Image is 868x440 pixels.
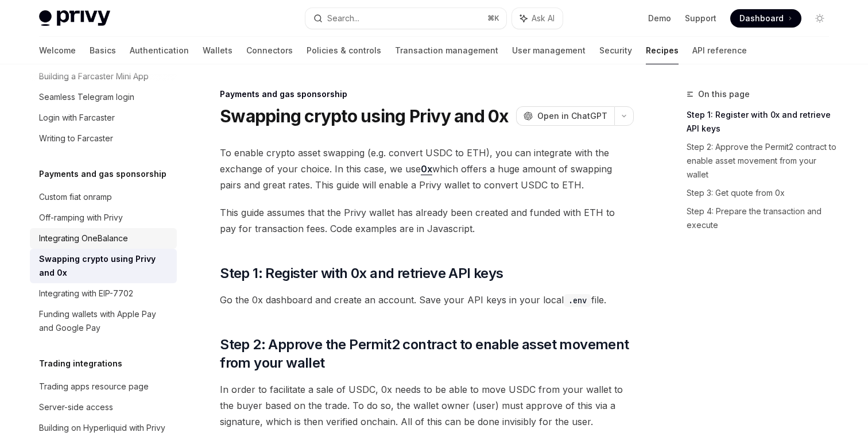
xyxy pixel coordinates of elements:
div: Building on Hyperliquid with Privy [39,421,165,435]
a: Welcome [39,37,76,64]
div: Server-side access [39,400,113,414]
span: Dashboard [739,13,784,24]
div: Trading apps resource page [39,380,149,393]
a: Custom fiat onramp [30,187,177,207]
a: Swapping crypto using Privy and 0x [30,249,177,283]
span: Step 1: Register with 0x and retrieve API keys [220,264,503,283]
a: Off-ramping with Privy [30,207,177,228]
div: Funding wallets with Apple Pay and Google Pay [39,307,170,335]
span: Ask AI [532,13,555,24]
span: In order to facilitate a sale of USDC, 0x needs to be able to move USDC from your wallet to the b... [220,381,634,430]
a: Recipes [646,37,679,64]
a: Step 3: Get quote from 0x [687,184,838,202]
button: Open in ChatGPT [516,106,614,126]
span: To enable crypto asset swapping (e.g. convert USDC to ETH), you can integrate with the exchange o... [220,145,634,193]
div: Login with Farcaster [39,111,115,125]
a: Writing to Farcaster [30,128,177,149]
div: Seamless Telegram login [39,90,134,104]
h1: Swapping crypto using Privy and 0x [220,106,509,126]
a: Step 2: Approve the Permit2 contract to enable asset movement from your wallet [687,138,838,184]
div: Swapping crypto using Privy and 0x [39,252,170,280]
a: Dashboard [730,9,801,28]
a: Connectors [246,37,293,64]
div: Writing to Farcaster [39,132,113,145]
a: Login with Farcaster [30,107,177,128]
span: Go the 0x dashboard and create an account. Save your API keys in your local file. [220,292,634,308]
a: Support [685,13,716,24]
a: Funding wallets with Apple Pay and Google Pay [30,304,177,338]
button: Search...⌘K [305,8,506,29]
code: .env [564,294,591,307]
img: light logo [39,10,110,26]
div: Off-ramping with Privy [39,211,123,225]
div: Search... [327,11,359,25]
a: Building on Hyperliquid with Privy [30,418,177,438]
span: Open in ChatGPT [537,110,607,122]
span: Step 2: Approve the Permit2 contract to enable asset movement from your wallet [220,335,634,372]
div: Integrating with EIP-7702 [39,287,133,300]
span: On this page [698,87,750,101]
a: Step 1: Register with 0x and retrieve API keys [687,106,838,138]
a: Server-side access [30,397,177,418]
a: Transaction management [395,37,498,64]
span: ⌘ K [487,14,499,23]
a: Basics [90,37,116,64]
button: Ask AI [512,8,563,29]
a: Security [599,37,632,64]
a: Integrating with EIP-7702 [30,283,177,304]
div: Custom fiat onramp [39,190,112,204]
h5: Payments and gas sponsorship [39,167,166,181]
a: Authentication [130,37,189,64]
a: API reference [692,37,747,64]
a: Step 4: Prepare the transaction and execute [687,202,838,234]
a: Wallets [203,37,232,64]
a: User management [512,37,586,64]
a: Policies & controls [307,37,381,64]
div: Integrating OneBalance [39,231,128,245]
div: Payments and gas sponsorship [220,88,634,100]
span: This guide assumes that the Privy wallet has already been created and funded with ETH to pay for ... [220,204,634,237]
button: Toggle dark mode [811,9,829,28]
a: Integrating OneBalance [30,228,177,249]
a: 0x [421,163,432,175]
a: Seamless Telegram login [30,87,177,107]
a: Trading apps resource page [30,376,177,397]
a: Demo [648,13,671,24]
h5: Trading integrations [39,357,122,370]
